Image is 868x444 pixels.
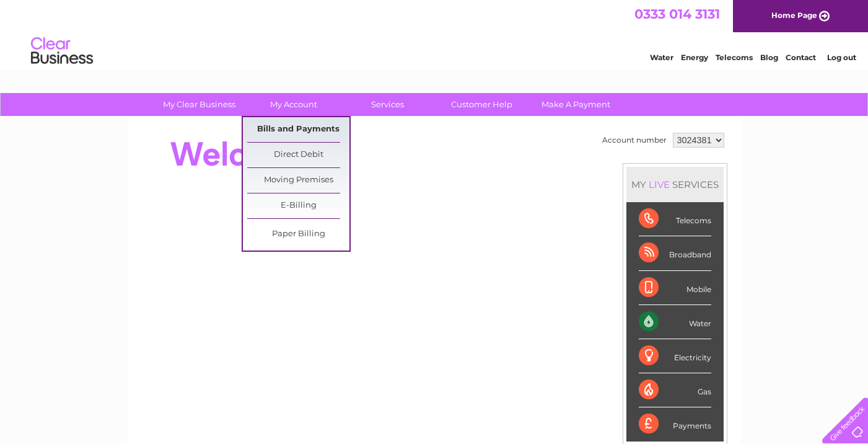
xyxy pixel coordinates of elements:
a: Blog [760,53,778,62]
a: Moving Premises [247,168,349,193]
div: Clear Business is a trading name of Verastar Limited (registered in [GEOGRAPHIC_DATA] No. 3667643... [142,7,727,60]
a: Make A Payment [525,93,627,116]
a: Energy [681,53,708,62]
div: Water [639,305,711,339]
a: Services [336,93,439,116]
div: Gas [639,373,711,407]
div: Mobile [639,271,711,305]
a: Contact [786,53,816,62]
div: Electricity [639,339,711,373]
a: Telecoms [716,53,753,62]
a: Water [650,53,673,62]
div: Payments [639,407,711,441]
a: Direct Debit [247,143,349,167]
img: logo.png [30,32,94,70]
div: Telecoms [639,202,711,236]
td: Account number [599,130,670,151]
a: My Clear Business [148,93,250,116]
div: LIVE [646,179,672,190]
a: E-Billing [247,193,349,218]
a: Paper Billing [247,222,349,247]
a: Customer Help [431,93,533,116]
a: 0333 014 3131 [634,6,720,22]
div: MY SERVICES [626,167,724,202]
a: Log out [827,53,856,62]
div: Broadband [639,236,711,270]
a: My Account [242,93,344,116]
a: Bills and Payments [247,117,349,142]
